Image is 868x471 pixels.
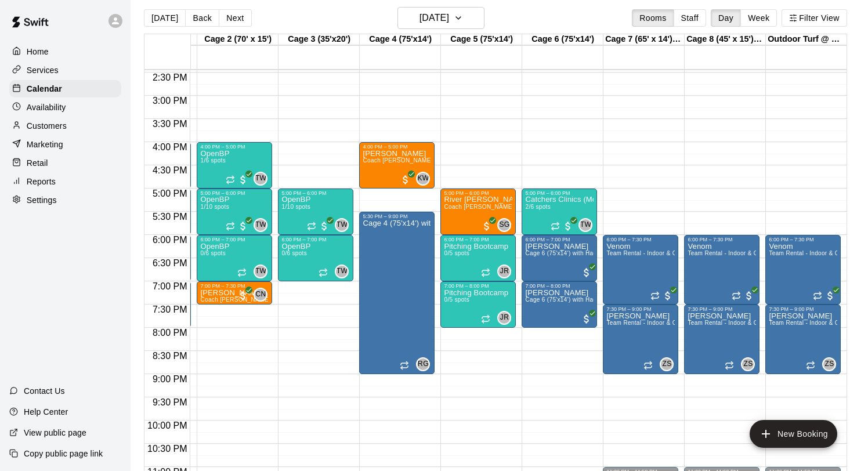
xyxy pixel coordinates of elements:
div: 7:30 PM – 9:00 PM: Marucci [603,305,678,374]
h6: [DATE] [419,10,449,26]
div: 7:30 PM – 9:00 PM: Marucci [765,305,841,374]
span: 4:30 PM [150,165,190,175]
div: Cage 3 (35'x20') [279,34,360,45]
span: Cage 6 (75'x14') with Hack Attack pitching machine [525,250,666,256]
span: All customers have paid [319,220,330,232]
span: 0/5 spots filled [444,296,469,303]
span: Recurring event [319,268,328,277]
div: Tony Wyss [254,172,267,186]
span: 1/6 spots filled [200,157,226,164]
div: 5:00 PM – 6:00 PM [444,190,512,196]
span: ZS [662,358,671,370]
span: TW [255,266,266,277]
div: 5:00 PM – 6:00 PM: River Thomas [440,189,516,235]
span: Recurring event [650,291,660,300]
div: 5:30 PM – 9:00 PM: Cage 4 (75'x14') with Hack Attack Pitching machine [359,212,435,374]
span: 8:30 PM [150,351,190,361]
span: 3:00 PM [150,96,190,106]
span: 8:00 PM [150,328,190,338]
button: add [750,420,837,448]
span: CN [255,289,266,300]
span: 4:00 PM [150,142,190,152]
a: Availability [9,99,121,116]
div: Tony Wyss [578,218,592,232]
span: Team Rental - Indoor & Outdoor (Leander Location) [606,320,748,326]
div: Javon Rigsby [497,311,511,325]
span: 1/10 spots filled [281,204,310,210]
p: Reports [27,176,56,187]
span: 9:30 PM [150,397,190,407]
div: 6:00 PM – 7:30 PM [769,237,837,242]
div: 7:00 PM – 8:00 PM [525,283,594,289]
span: TW [580,219,591,231]
p: Calendar [27,83,62,95]
span: Recurring event [237,268,247,277]
button: Filter View [782,9,847,27]
p: Settings [27,194,57,206]
span: Recurring event [481,268,490,277]
button: [DATE] [397,7,484,29]
p: Customers [27,120,67,132]
span: Recurring event [307,222,316,231]
span: Recurring event [481,314,490,324]
span: Recurring event [400,361,409,370]
div: 7:30 PM – 9:00 PM [688,306,756,312]
a: Customers [9,117,121,135]
span: Javon Rigsby [502,265,511,278]
span: 6:00 PM [150,235,190,245]
span: All customers have paid [237,174,249,186]
div: Javon Rigsby [497,265,511,278]
span: 1/10 spots filled [200,204,229,210]
span: 0/6 spots filled [200,250,226,256]
a: Reports [9,173,121,190]
div: Stephen Greenlees [497,218,511,232]
span: All customers have paid [743,290,755,302]
div: Marketing [9,136,121,153]
div: Cage 7 (65' x 14') @ Mashlab Leander [603,34,685,45]
p: Retail [27,157,48,169]
a: Settings [9,191,121,209]
span: 7:30 PM [150,305,190,314]
button: [DATE] [144,9,186,27]
span: 3:30 PM [150,119,190,129]
span: Team Rental - Indoor & Outdoor (Leander Location) [688,250,830,256]
button: Week [740,9,777,27]
button: Day [711,9,741,27]
span: KW [417,173,429,184]
div: 4:00 PM – 5:00 PM: Barrett Luedtke [359,142,435,189]
p: View public page [24,427,86,439]
div: Cage 6 (75'x14') [522,34,603,45]
div: Zac Senf [822,357,836,371]
p: Availability [27,102,66,113]
span: Recurring event [732,291,741,300]
span: Recurring event [813,291,822,300]
p: Help Center [24,406,68,418]
div: 6:00 PM – 7:30 PM: Venom [684,235,759,305]
span: 0/5 spots filled [444,250,469,256]
a: Home [9,43,121,60]
div: 6:00 PM – 7:30 PM: Venom [603,235,678,305]
div: 6:00 PM – 7:00 PM: OpenBP [197,235,272,281]
div: Tony Wyss [335,218,349,232]
div: 4:00 PM – 5:00 PM: OpenBP [197,142,272,189]
span: Zac Senf [827,357,836,371]
span: All customers have paid [481,220,493,232]
button: Staff [674,9,707,27]
div: 7:30 PM – 9:00 PM: Marucci [684,305,759,374]
div: Kelan Washington [416,172,430,186]
div: 5:30 PM – 9:00 PM [363,213,431,219]
div: Retail [9,154,121,172]
div: 6:00 PM – 7:00 PM [444,237,512,242]
div: 4:00 PM – 5:00 PM [200,144,269,150]
div: Cage 8 (45' x 15') @ Mashlab Leander [685,34,766,45]
a: Calendar [9,80,121,97]
p: Services [27,64,59,76]
button: Next [219,9,251,27]
span: Team Rental - Indoor & Outdoor (Leander Location) [606,250,748,256]
div: 6:00 PM – 7:30 PM [606,237,675,242]
span: All customers have paid [581,313,592,325]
